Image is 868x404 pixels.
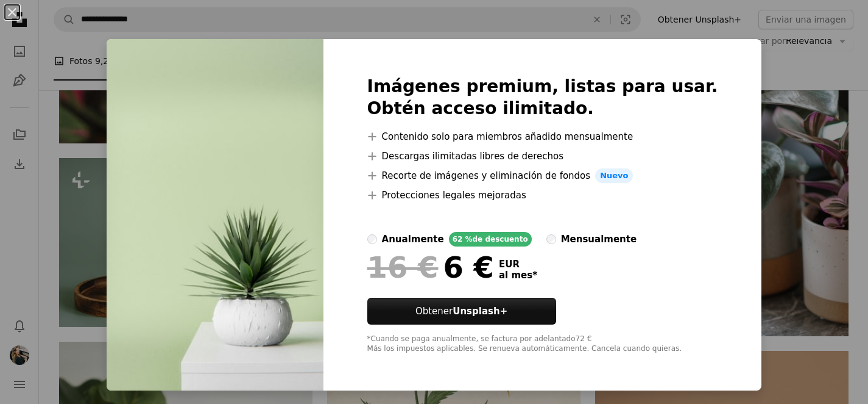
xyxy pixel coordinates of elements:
[367,334,718,354] div: *Cuando se paga anualmente, se factura por adelantado 72 € Más los impuestos aplicables. Se renue...
[367,129,718,144] li: Contenido solo para miembros añadido mensualmente
[499,270,537,281] span: al mes *
[107,39,323,391] img: premium_photo-1680630202094-cd15c8314657
[367,149,718,164] li: Descargas ilimitadas libres de derechos
[595,168,633,183] span: Nuevo
[546,234,556,244] input: mensualmente
[367,234,377,244] input: anualmente62 %de descuento
[367,76,718,120] h2: Imágenes premium, listas para usar. Obtén acceso ilimitado.
[382,232,444,247] div: anualmente
[499,259,537,270] span: EUR
[367,188,718,203] li: Protecciones legales mejoradas
[453,306,507,317] strong: Unsplash+
[367,298,556,325] a: ObtenerUnsplash+
[449,232,532,247] div: 62 % de descuento
[367,168,718,183] li: Recorte de imágenes y eliminación de fondos
[367,251,439,283] span: 16 €
[561,232,637,247] div: mensualmente
[367,251,494,283] div: 6 €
